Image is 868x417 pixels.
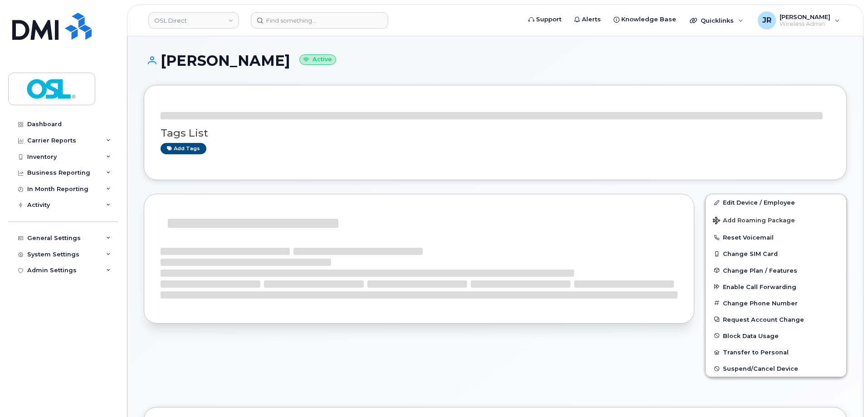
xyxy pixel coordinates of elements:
span: Change Plan / Features [723,267,797,274]
button: Reset Voicemail [706,229,846,245]
button: Change Phone Number [706,295,846,311]
button: Block Data Usage [706,328,846,344]
button: Transfer to Personal [706,344,846,360]
button: Enable Call Forwarding [706,279,846,295]
a: Add tags [161,143,206,154]
button: Suspend/Cancel Device [706,360,846,377]
span: Enable Call Forwarding [723,283,796,290]
a: Edit Device / Employee [706,194,846,211]
button: Change SIM Card [706,245,846,262]
button: Change Plan / Features [706,262,846,279]
small: Active [299,54,336,65]
h3: Tags List [161,128,830,139]
span: Add Roaming Package [713,217,795,226]
button: Request Account Change [706,311,846,328]
button: Add Roaming Package [706,211,846,229]
h1: [PERSON_NAME] [144,53,847,69]
span: Suspend/Cancel Device [723,365,798,372]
